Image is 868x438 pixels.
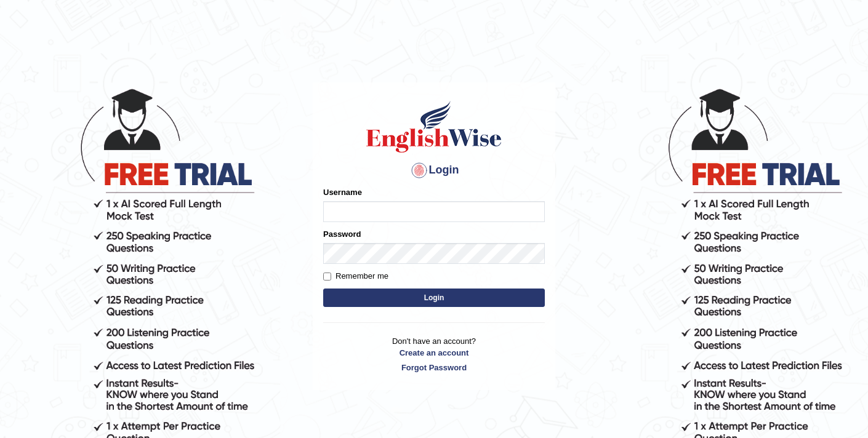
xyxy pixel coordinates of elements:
button: Login [323,289,545,307]
input: Remember me [323,273,331,281]
a: Forgot Password [323,362,545,373]
img: Logo of English Wise sign in for intelligent practice with AI [364,99,504,154]
label: Username [323,186,362,198]
a: Create an account [323,347,545,359]
h4: Login [323,161,545,180]
label: Remember me [323,270,388,282]
p: Don't have an account? [323,335,545,373]
label: Password [323,228,361,240]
